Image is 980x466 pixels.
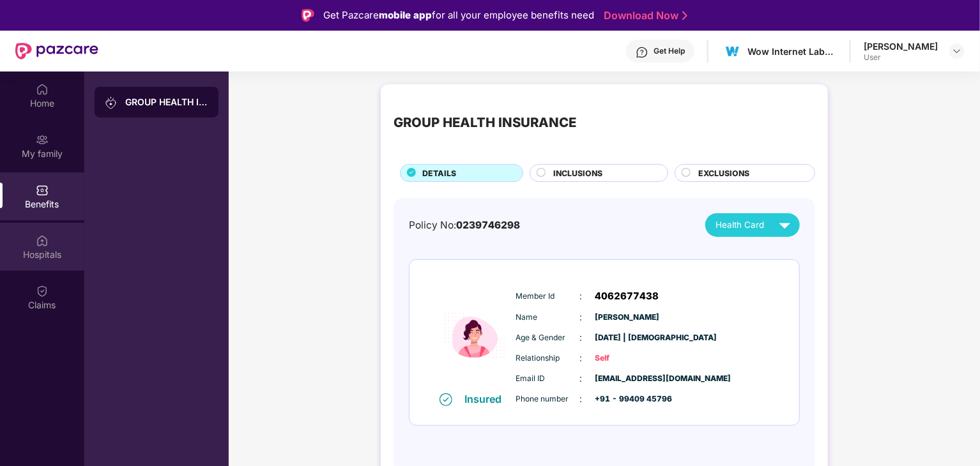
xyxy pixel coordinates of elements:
span: Email ID [516,373,580,385]
span: : [580,392,583,406]
span: : [580,372,583,386]
img: svg+xml;base64,PHN2ZyBpZD0iQmVuZWZpdHMiIHhtbG5zPSJodHRwOi8vd3d3LnczLm9yZy8yMDAwL3N2ZyIgd2lkdGg9Ij... [36,184,49,197]
span: : [580,351,583,365]
span: 0239746298 [456,219,520,231]
span: Phone number [516,393,580,405]
span: Self [595,352,659,365]
div: Get Help [654,46,685,56]
span: Health Card [716,218,764,232]
span: Relationship [516,352,580,365]
span: [PERSON_NAME] [595,312,659,324]
span: EXCLUSIONS [698,167,749,179]
div: Policy No: [409,218,520,233]
span: INCLUSIONS [553,167,602,179]
div: Wow Internet Labz Private Limited [747,45,837,57]
div: Insured [465,393,510,405]
div: GROUP HEALTH INSURANCE [394,112,576,133]
div: Get Pazcare for all your employee benefits need [323,8,594,23]
img: icon [436,279,513,392]
span: Age & Gender [516,332,580,344]
span: : [580,289,583,303]
span: : [580,310,583,324]
a: Download Now [604,9,684,22]
img: New Pazcare Logo [15,43,98,59]
span: : [580,331,583,345]
span: Member Id [516,290,580,303]
span: [DATE] | [DEMOGRAPHIC_DATA] [595,332,659,344]
span: [EMAIL_ADDRESS][DOMAIN_NAME] [595,373,659,385]
img: svg+xml;base64,PHN2ZyBpZD0iQ2xhaW0iIHhtbG5zPSJodHRwOi8vd3d3LnczLm9yZy8yMDAwL3N2ZyIgd2lkdGg9IjIwIi... [36,285,49,297]
img: svg+xml;base64,PHN2ZyB3aWR0aD0iMjAiIGhlaWdodD0iMjAiIHZpZXdCb3g9IjAgMCAyMCAyMCIgZmlsbD0ibm9uZSIgeG... [105,96,118,109]
div: GROUP HEALTH INSURANCE [125,96,208,109]
span: +91 - 99409 45796 [595,393,659,405]
img: svg+xml;base64,PHN2ZyB4bWxucz0iaHR0cDovL3d3dy53My5vcmcvMjAwMC9zdmciIHdpZHRoPSIxNiIgaGVpZ2h0PSIxNi... [440,393,452,406]
button: Health Card [705,213,800,237]
div: User [864,52,938,63]
img: svg+xml;base64,PHN2ZyBpZD0iSG9tZSIgeG1sbnM9Imh0dHA6Ly93d3cudzMub3JnLzIwMDAvc3ZnIiB3aWR0aD0iMjAiIG... [36,83,49,96]
img: svg+xml;base64,PHN2ZyB4bWxucz0iaHR0cDovL3d3dy53My5vcmcvMjAwMC9zdmciIHZpZXdCb3g9IjAgMCAyNCAyNCIgd2... [774,214,796,236]
img: Logo [302,9,314,22]
span: DETAILS [422,167,456,179]
img: svg+xml;base64,PHN2ZyBpZD0iRHJvcGRvd24tMzJ4MzIiIHhtbG5zPSJodHRwOi8vd3d3LnczLm9yZy8yMDAwL3N2ZyIgd2... [952,46,962,56]
strong: mobile app [379,9,432,21]
img: 1630391314982.jfif [723,42,742,61]
img: svg+xml;base64,PHN2ZyB3aWR0aD0iMjAiIGhlaWdodD0iMjAiIHZpZXdCb3g9IjAgMCAyMCAyMCIgZmlsbD0ibm9uZSIgeG... [36,133,49,146]
img: svg+xml;base64,PHN2ZyBpZD0iSGVscC0zMngzMiIgeG1sbnM9Imh0dHA6Ly93d3cudzMub3JnLzIwMDAvc3ZnIiB3aWR0aD... [636,46,648,59]
span: 4062677438 [595,289,659,304]
img: Stroke [682,9,687,22]
span: Name [516,312,580,324]
img: svg+xml;base64,PHN2ZyBpZD0iSG9zcGl0YWxzIiB4bWxucz0iaHR0cDovL3d3dy53My5vcmcvMjAwMC9zdmciIHdpZHRoPS... [36,234,49,247]
div: [PERSON_NAME] [864,40,938,52]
